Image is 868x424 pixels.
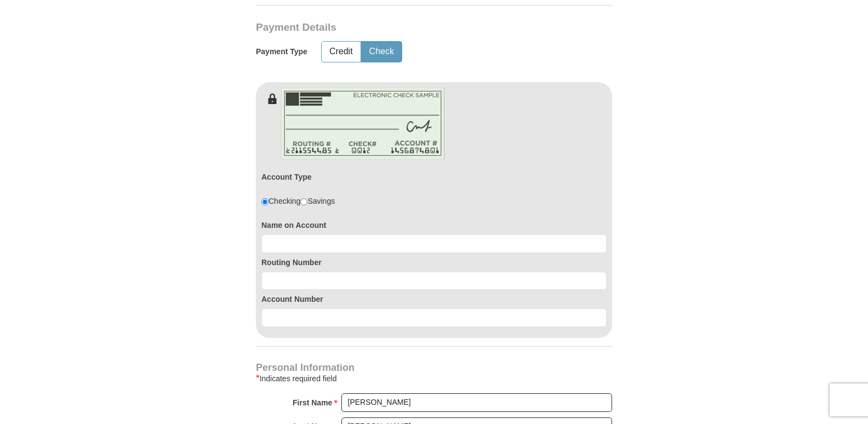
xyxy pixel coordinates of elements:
img: check-en.png [281,88,445,159]
h3: Payment Details [256,21,535,34]
strong: First Name [293,395,332,410]
label: Account Type [261,171,312,182]
h5: Payment Type [256,47,307,56]
label: Name on Account [261,220,607,231]
h4: Personal Information [256,363,612,372]
label: Account Number [261,294,607,305]
div: Checking Savings [261,196,335,207]
label: Routing Number [261,257,607,268]
button: Check [362,42,402,62]
div: Indicates required field [256,372,612,385]
button: Credit [322,42,361,62]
